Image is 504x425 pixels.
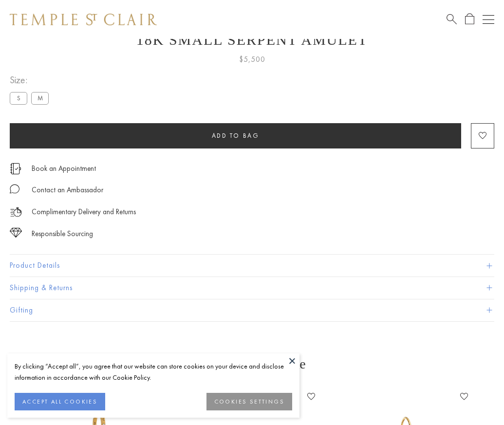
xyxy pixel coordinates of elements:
[32,163,96,174] a: Book an Appointment
[10,255,494,277] button: Product Details
[32,206,136,218] p: Complimentary Delivery and Returns
[239,53,265,66] span: $5,500
[15,393,105,410] button: ACCEPT ALL COOKIES
[10,184,19,194] img: MessageIcon-01_2.svg
[32,184,103,196] div: Contact an Ambassador
[31,92,49,104] label: M
[212,131,260,140] span: Add to bag
[10,277,494,299] button: Shipping & Returns
[10,123,461,148] button: Add to bag
[483,14,494,25] button: Open navigation
[10,299,494,321] button: Gifting
[32,228,93,240] div: Responsible Sourcing
[10,163,21,174] img: icon_appointment.svg
[10,72,53,88] span: Size:
[465,13,474,25] a: Open Shopping Bag
[10,32,494,48] h1: 18K Small Serpent Amulet
[206,393,292,410] button: COOKIES SETTINGS
[10,14,157,25] img: Temple St. Clair
[10,92,27,104] label: S
[15,361,292,383] div: By clicking “Accept all”, you agree that our website can store cookies on your device and disclos...
[447,13,457,25] a: Search
[10,228,22,238] img: icon_sourcing.svg
[10,206,22,218] img: icon_delivery.svg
